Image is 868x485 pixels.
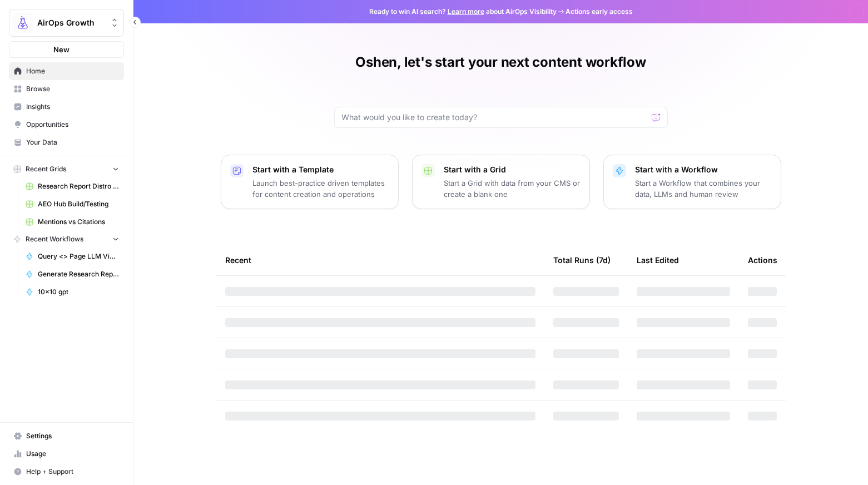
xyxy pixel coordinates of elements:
a: Settings [9,427,124,445]
button: Start with a TemplateLaunch best-practice driven templates for content creation and operations [221,155,399,209]
a: Insights [9,98,124,116]
span: Actions early access [566,7,633,17]
span: Your Data [26,137,119,147]
a: Mentions vs Citations [21,213,124,231]
a: Opportunities [9,116,124,133]
button: Workspace: AirOps Growth [9,9,124,37]
a: Learn more [448,7,484,16]
p: Start with a Grid [444,164,581,175]
span: Help + Support [26,467,119,477]
span: Usage [26,449,119,459]
span: AEO Hub Build/Testing [38,199,119,209]
span: 10x10 gpt [38,287,119,297]
button: Help + Support [9,463,124,481]
p: Start with a Workflow [635,164,772,175]
button: Start with a WorkflowStart a Workflow that combines your data, LLMs and human review [603,155,781,209]
a: Home [9,62,124,80]
p: Start with a Template [252,164,389,175]
a: Generate Research Report Draft [21,265,124,283]
div: Recent [225,245,535,275]
a: Query <> Page LLM Viz Map [21,248,124,265]
a: Usage [9,445,124,463]
p: Launch best-practice driven templates for content creation and operations [252,177,389,200]
div: Last Edited [637,245,679,275]
a: AEO Hub Build/Testing [21,195,124,213]
span: Recent Grids [26,164,66,174]
img: AirOps Growth Logo [13,13,33,33]
span: Research Report Distro Workflows [38,181,119,191]
button: Recent Workflows [9,231,124,248]
a: 10x10 gpt [21,283,124,301]
span: Home [26,66,119,76]
span: AirOps Growth [37,17,105,28]
input: What would you like to create today? [341,112,647,123]
p: Start a Grid with data from your CMS or create a blank one [444,177,581,200]
span: Recent Workflows [26,234,83,244]
span: Ready to win AI search? about AirOps Visibility [369,7,557,17]
span: Query <> Page LLM Viz Map [38,251,119,261]
button: New [9,41,124,58]
a: Browse [9,80,124,98]
button: Recent Grids [9,161,124,177]
span: Mentions vs Citations [38,217,119,227]
span: New [53,44,70,55]
span: Settings [26,431,119,441]
span: Generate Research Report Draft [38,269,119,279]
span: Insights [26,102,119,112]
div: Actions [748,245,777,275]
span: Browse [26,84,119,94]
p: Start a Workflow that combines your data, LLMs and human review [635,177,772,200]
button: Start with a GridStart a Grid with data from your CMS or create a blank one [412,155,590,209]
div: Total Runs (7d) [553,245,611,275]
a: Your Data [9,133,124,151]
h1: Oshen, let's start your next content workflow [355,53,646,71]
a: Research Report Distro Workflows [21,177,124,195]
span: Opportunities [26,120,119,130]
